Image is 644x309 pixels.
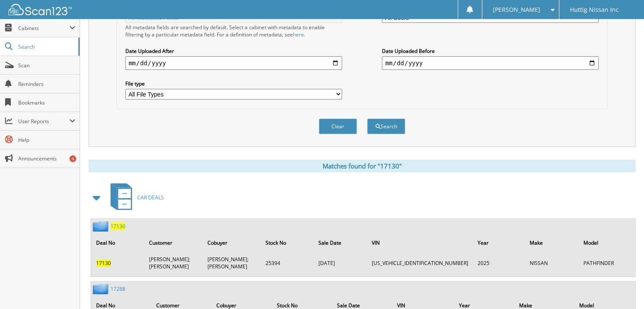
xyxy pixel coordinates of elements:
[314,234,367,251] th: Sale Date
[18,155,75,162] span: Announcements
[125,80,342,87] label: File type
[18,43,74,50] span: Search
[473,234,525,251] th: Year
[203,252,260,273] td: [PERSON_NAME];[PERSON_NAME]
[319,119,357,134] button: Clear
[18,80,75,88] span: Reminders
[570,7,619,12] span: Huttig Nissan Inc
[602,268,644,309] iframe: Chat Widget
[579,234,634,251] th: Model
[137,194,164,201] span: CAR DEALS
[261,252,313,273] td: 25394
[18,62,75,69] span: Scan
[314,252,367,273] td: [DATE]
[579,252,634,273] td: PATHFINDER
[93,284,111,294] img: folder2.png
[293,31,304,38] a: here
[92,234,144,251] th: Deal No
[18,136,75,143] span: Help
[368,234,473,251] th: VIN
[18,99,75,106] span: Bookmarks
[125,56,342,70] input: start
[125,47,342,55] label: Date Uploaded After
[145,252,202,273] td: [PERSON_NAME];[PERSON_NAME]
[203,234,260,251] th: Cobuyer
[382,47,599,55] label: Date Uploaded Before
[382,56,599,70] input: end
[367,119,405,134] button: Search
[93,221,111,232] img: folder2.png
[525,234,578,251] th: Make
[111,285,125,292] a: 17288
[18,25,69,32] span: Cabinets
[96,259,111,267] span: 17130
[111,223,125,230] a: 17130
[368,252,473,273] td: [US_VEHICLE_IDENTIFICATION_NUMBER]
[493,7,540,12] span: [PERSON_NAME]
[18,118,69,125] span: User Reports
[8,4,72,15] img: scan123-logo-white.svg
[69,155,76,162] div: 4
[473,252,525,273] td: 2025
[125,24,342,38] div: All metadata fields are searched by default. Select a cabinet with metadata to enable filtering b...
[525,252,578,273] td: NISSAN
[88,160,636,172] div: Matches found for "17130"
[105,181,164,214] a: CAR DEALS
[261,234,313,251] th: Stock No
[145,234,202,251] th: Customer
